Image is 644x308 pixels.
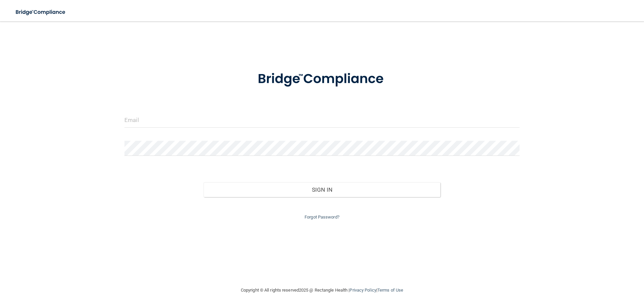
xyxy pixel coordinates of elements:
[200,280,444,301] div: Copyright © All rights reserved 2025 @ Rectangle Health | |
[350,288,376,293] a: Privacy Policy
[305,214,339,220] a: Forgot Password?
[124,113,520,128] input: Email
[10,5,72,19] img: bridge_compliance_login_screen.278c3ca4.svg
[244,62,400,97] img: bridge_compliance_login_screen.278c3ca4.svg
[377,288,403,293] a: Terms of Use
[204,182,441,197] button: Sign In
